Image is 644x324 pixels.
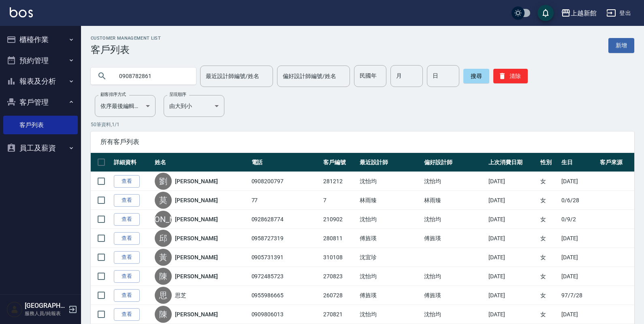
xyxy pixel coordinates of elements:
td: [DATE] [559,248,598,267]
td: [DATE] [486,210,538,229]
th: 客戶來源 [598,153,634,172]
td: 0905731391 [249,248,322,267]
td: 0/9/2 [559,210,598,229]
div: 黃 [155,249,172,266]
td: [DATE] [486,305,538,324]
div: 劉 [155,173,172,190]
div: 陳 [155,306,172,323]
label: 顧客排序方式 [100,91,126,97]
th: 偏好設計師 [422,153,486,172]
td: 260728 [321,286,358,305]
a: 查看 [114,289,140,302]
a: [PERSON_NAME] [175,196,218,204]
a: [PERSON_NAME] [175,234,218,242]
th: 性別 [538,153,559,172]
a: 思芝 [175,291,186,299]
td: [DATE] [486,191,538,210]
th: 上次消費日期 [486,153,538,172]
div: 陳 [155,268,172,285]
td: [DATE] [559,229,598,248]
button: 客戶管理 [3,92,78,113]
h2: Customer Management List [91,36,161,41]
a: 查看 [114,251,140,264]
button: 員工及薪資 [3,138,78,159]
div: 邱 [155,230,172,247]
p: 50 筆資料, 1 / 1 [91,121,634,128]
a: 查看 [114,232,140,245]
td: 270823 [321,267,358,286]
td: [DATE] [486,229,538,248]
td: 傅旌瑛 [422,286,486,305]
a: [PERSON_NAME] [175,177,218,185]
td: 280811 [321,229,358,248]
td: 女 [538,191,559,210]
a: 查看 [114,175,140,188]
td: 281212 [321,172,358,191]
h3: 客戶列表 [91,44,161,55]
th: 生日 [559,153,598,172]
td: 0958727319 [249,229,322,248]
a: [PERSON_NAME] [175,310,218,318]
span: 所有客戶列表 [100,138,625,146]
td: [DATE] [486,172,538,191]
a: 客戶列表 [3,116,78,134]
div: 依序最後編輯時間 [95,95,156,117]
button: 櫃檯作業 [3,29,78,50]
td: 沈怡均 [422,210,486,229]
a: 新增 [608,38,634,53]
td: 沈怡均 [358,267,422,286]
td: 270821 [321,305,358,324]
td: 女 [538,286,559,305]
td: 0/6/28 [559,191,598,210]
td: 女 [538,305,559,324]
img: Logo [10,7,33,17]
p: 服務人員/純報表 [25,310,66,317]
button: save [537,5,554,21]
td: 310108 [321,248,358,267]
button: 搜尋 [463,69,489,83]
td: 7 [321,191,358,210]
td: 傅旌瑛 [422,229,486,248]
button: 預約管理 [3,50,78,71]
button: 上越新館 [558,5,600,21]
a: [PERSON_NAME] [175,215,218,223]
td: 女 [538,267,559,286]
div: 莫 [155,192,172,209]
td: [DATE] [559,172,598,191]
th: 客戶編號 [321,153,358,172]
button: 清除 [493,69,528,83]
td: 0908200797 [249,172,322,191]
th: 詳細資料 [112,153,153,172]
td: 傅旌瑛 [358,286,422,305]
button: 報表及分析 [3,71,78,92]
a: [PERSON_NAME] [175,272,218,280]
td: 沈怡均 [358,210,422,229]
h5: [GEOGRAPHIC_DATA] [25,302,66,310]
td: 林雨臻 [422,191,486,210]
td: 97/7/28 [559,286,598,305]
a: 查看 [114,270,140,283]
td: 0972485723 [249,267,322,286]
td: 林雨臻 [358,191,422,210]
div: 思 [155,287,172,304]
td: 0928628774 [249,210,322,229]
div: [PERSON_NAME] [155,211,172,228]
td: 女 [538,172,559,191]
td: 沈怡均 [422,305,486,324]
a: 查看 [114,194,140,207]
td: [DATE] [486,248,538,267]
a: [PERSON_NAME] [175,253,218,261]
td: 沈怡均 [358,172,422,191]
a: 查看 [114,213,140,226]
td: 沈怡均 [358,305,422,324]
div: 上越新館 [571,8,597,18]
td: [DATE] [559,305,598,324]
div: 由大到小 [164,95,224,117]
label: 呈現順序 [169,91,186,97]
button: 登出 [603,6,634,21]
td: 沈怡均 [422,172,486,191]
td: 傅旌瑛 [358,229,422,248]
a: 查看 [114,308,140,321]
td: 女 [538,210,559,229]
td: 0955986665 [249,286,322,305]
